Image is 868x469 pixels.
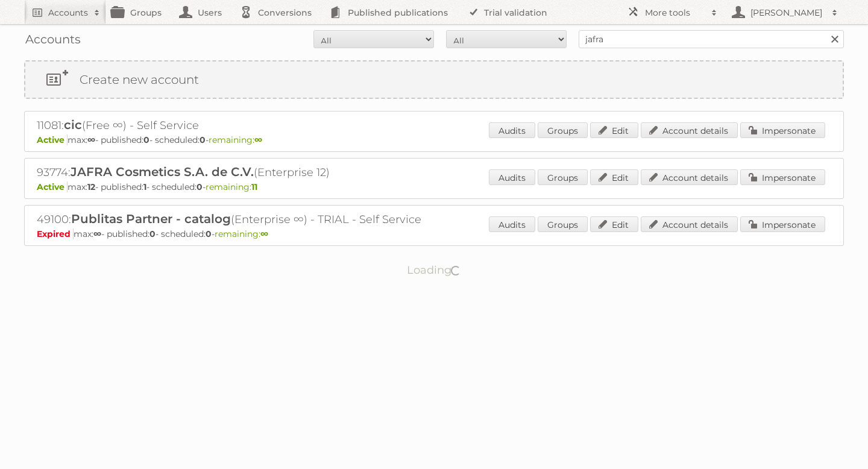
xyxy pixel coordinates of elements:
[37,181,831,192] p: max: - published: - scheduled: -
[641,216,738,232] a: Account details
[740,169,825,185] a: Impersonate
[25,61,843,98] a: Create new account
[206,228,212,239] strong: 0
[87,134,95,145] strong: ∞
[37,134,68,145] span: Active
[489,122,535,138] a: Audits
[37,165,459,180] h2: 93774: (Enterprise 12)
[641,169,738,185] a: Account details
[149,228,156,239] strong: 0
[590,122,638,138] a: Edit
[590,169,638,185] a: Edit
[590,216,638,232] a: Edit
[538,169,588,185] a: Groups
[740,216,825,232] a: Impersonate
[143,134,149,145] strong: 0
[260,228,268,239] strong: ∞
[48,7,88,19] h2: Accounts
[645,7,705,19] h2: More tools
[489,169,535,185] a: Audits
[489,216,535,232] a: Audits
[37,118,459,133] h2: 11081: (Free ∞) - Self Service
[37,228,831,239] p: max: - published: - scheduled: -
[64,118,82,132] span: cic
[254,134,262,145] strong: ∞
[369,258,500,282] p: Loading
[87,181,95,192] strong: 12
[93,228,101,239] strong: ∞
[215,228,268,239] span: remaining:
[200,134,206,145] strong: 0
[538,216,588,232] a: Groups
[251,181,257,192] strong: 11
[143,181,146,192] strong: 1
[747,7,826,19] h2: [PERSON_NAME]
[37,212,459,227] h2: 49100: (Enterprise ∞) - TRIAL - Self Service
[37,228,74,239] span: Expired
[538,122,588,138] a: Groups
[209,134,262,145] span: remaining:
[37,134,831,145] p: max: - published: - scheduled: -
[641,122,738,138] a: Account details
[71,212,231,226] span: Publitas Partner - catalog
[197,181,203,192] strong: 0
[740,122,825,138] a: Impersonate
[71,165,254,179] span: JAFRA Cosmetics S.A. de C.V.
[37,181,68,192] span: Active
[206,181,257,192] span: remaining:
